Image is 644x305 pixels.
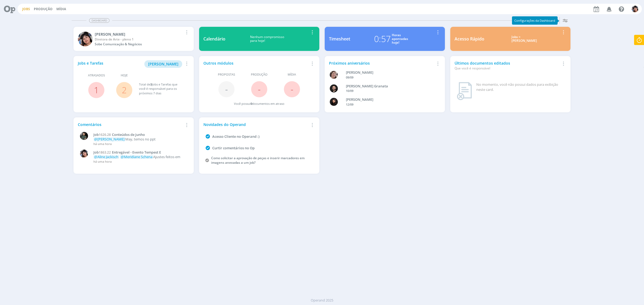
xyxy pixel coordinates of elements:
[94,137,125,142] span: @[PERSON_NAME]
[346,70,432,75] div: Aline Beatriz Jackisch
[211,156,305,165] a: Como solicitar a aprovação de peças e inserir marcadores em imagens anexadas a um job?
[56,7,66,11] a: Mídia
[225,35,309,43] div: Nenhum compromisso para hoje!
[80,150,88,158] img: E
[225,83,228,95] span: -
[288,72,296,77] span: Mídia
[476,82,564,92] div: No momento, você não possui dados para exibição neste card.
[121,73,128,78] span: Hoje
[455,60,560,71] div: Últimos documentos editados
[258,83,261,95] span: -
[392,33,408,45] div: Horas apontadas hoje!
[144,60,182,68] button: [PERSON_NAME]
[144,61,182,66] a: [PERSON_NAME]
[631,4,639,14] button: E
[94,154,118,159] span: @Aline Jackisch
[455,36,484,42] div: Acesso Rápido
[139,82,184,96] div: Total de Jobs e Tarefas que você é responsável para os próximos 7 dias
[330,98,338,106] img: L
[234,102,284,106] div: Você possui documentos em atraso
[93,150,187,155] a: Job1863.22Entregável - Evento Tempest E
[121,154,152,159] span: @Meridiane Schena
[78,60,183,68] div: Jobs e Tarefas
[22,7,30,11] a: Jobs
[80,132,88,140] img: M
[34,7,53,11] a: Produção
[212,134,259,139] a: Acesso Cliente no Operand :)
[291,83,293,95] span: -
[32,7,54,11] button: Produção
[346,97,432,102] div: Luana da Silva de Andrade
[78,32,93,46] img: E
[94,84,99,96] a: 1
[93,137,187,142] p: May, temos no ppt
[374,32,391,45] div: 0:57
[632,6,638,12] img: E
[95,31,183,37] div: Eliana Hochscheidt
[212,146,255,150] a: Curtir comentários no Op
[330,71,338,79] img: A
[203,122,309,127] div: Novidades do Operand
[74,27,194,51] a: E[PERSON_NAME]Diretora de Arte - pleno 1Sobe Comunicação & Negócios
[55,7,68,11] button: Mídia
[329,60,434,66] div: Próximos aniversários
[88,73,105,78] span: Atrasados
[218,72,235,77] span: Propostas
[346,102,353,106] span: 12/09
[203,36,225,42] div: Calendário
[95,37,183,42] div: Diretora de Arte - pleno 1
[89,18,109,23] span: Dashboard
[346,84,432,89] div: Bruno Corralo Granata
[150,82,152,86] span: 3
[251,102,252,106] span: 0
[122,84,127,96] a: 2
[93,142,112,146] span: há uma hora
[346,75,353,79] span: 09/09
[325,27,445,51] a: Timesheet0:57Horasapontadashoje!
[329,36,350,42] div: Timesheet
[93,133,187,137] a: Job1626.28Conteúdos de junho
[99,150,111,155] span: 1863.22
[346,89,353,93] span: 10/09
[203,60,309,66] div: Outros módulos
[330,84,338,92] img: B
[93,155,187,159] p: Ajustes feitos em
[512,16,558,25] div: Configurações da Dashboard
[78,122,183,127] div: Comentários
[21,7,32,11] button: Jobs
[148,61,178,66] span: [PERSON_NAME]
[251,72,268,77] span: Produção
[99,132,111,137] span: 1626.28
[457,82,472,100] img: dashboard_not_found.png
[455,66,560,71] div: Que você é responsável
[112,150,161,155] span: Entregável - Evento Tempest E
[95,42,183,47] div: Sobe Comunicação & Negócios
[93,159,112,163] span: há uma hora
[488,35,560,43] div: Jobs > [PERSON_NAME]
[112,132,145,137] span: Conteúdos de junho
